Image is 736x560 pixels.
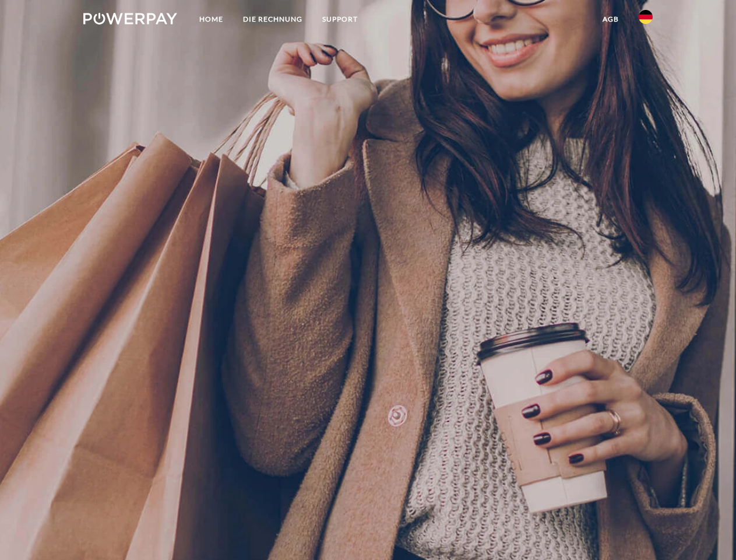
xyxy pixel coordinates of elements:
[312,9,368,30] a: SUPPORT
[233,9,312,30] a: DIE RECHNUNG
[639,10,653,24] img: de
[593,9,629,30] a: agb
[83,13,177,24] img: logo-powerpay-white.svg
[189,9,233,30] a: Home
